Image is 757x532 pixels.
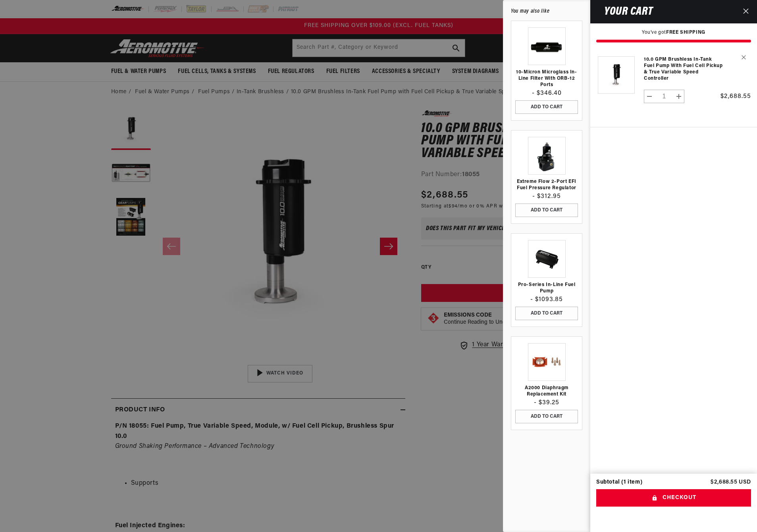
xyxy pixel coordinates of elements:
[596,480,642,485] div: Subtotal (1 item)
[596,7,653,17] h2: Your cart
[644,56,723,82] a: 10.0 GPM Brushless In-Tank Fuel Pump with Fuel Cell Pickup & True Variable Speed Controller
[720,93,751,100] span: $2,688.55
[737,50,751,64] button: Remove 10.0 GPM Brushless In-Tank Fuel Pump with Fuel Cell Pickup & True Variable Speed Controller
[666,30,705,35] strong: FREE SHIPPING
[711,480,751,485] p: $2,688.55 USD
[596,507,751,524] iframe: PayPal-paypal
[596,489,751,507] button: Checkout
[596,29,751,36] p: You’ve got
[655,90,674,103] input: Quantity for 10.0 GPM Brushless In-Tank Fuel Pump with Fuel Cell Pickup &amp; True Variable Speed...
